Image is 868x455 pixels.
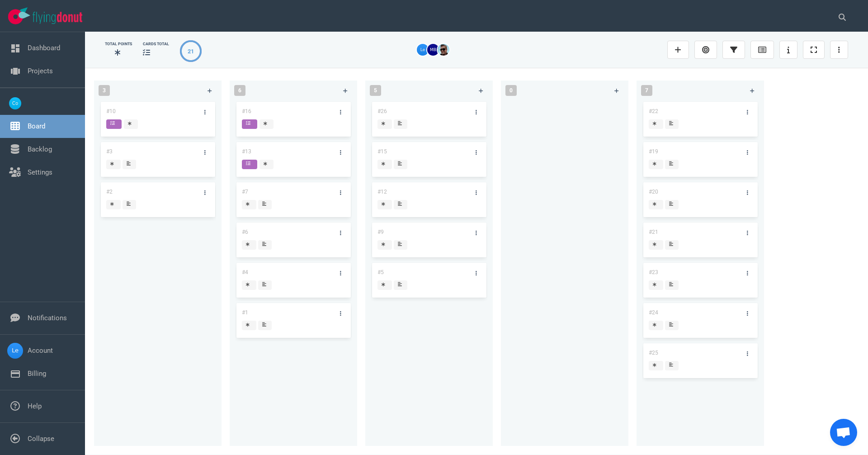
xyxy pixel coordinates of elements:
[427,44,439,56] img: 26
[234,85,245,96] span: 6
[649,148,658,155] a: #19
[242,148,251,155] a: #13
[106,148,113,155] a: #3
[417,44,429,56] img: 26
[188,47,194,56] div: 21
[242,229,248,235] a: #6
[370,85,381,96] span: 5
[649,350,658,356] a: #25
[99,85,110,96] span: 3
[28,168,52,176] a: Settings
[649,269,658,275] a: #23
[105,41,132,47] div: Total Points
[649,229,658,235] a: #21
[242,108,251,114] a: #16
[28,67,53,75] a: Projects
[649,309,658,316] a: #24
[377,148,387,155] a: #15
[377,229,384,235] a: #9
[377,108,387,114] a: #26
[649,108,658,114] a: #22
[830,419,857,446] a: Open de chat
[28,44,60,52] a: Dashboard
[649,189,658,195] a: #20
[242,309,248,316] a: #1
[28,122,45,130] a: Board
[438,44,449,56] img: 26
[28,370,46,378] a: Billing
[377,269,384,275] a: #5
[505,85,517,96] span: 0
[28,314,67,322] a: Notifications
[28,346,53,355] a: Account
[242,269,248,275] a: #4
[106,189,113,195] a: #2
[28,435,54,443] a: Collapse
[143,41,169,47] div: cards total
[28,145,52,153] a: Backlog
[28,402,42,410] a: Help
[641,85,652,96] span: 7
[106,108,116,114] a: #10
[377,189,387,195] a: #12
[33,12,82,24] img: Flying Donut text logo
[242,189,248,195] a: #7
